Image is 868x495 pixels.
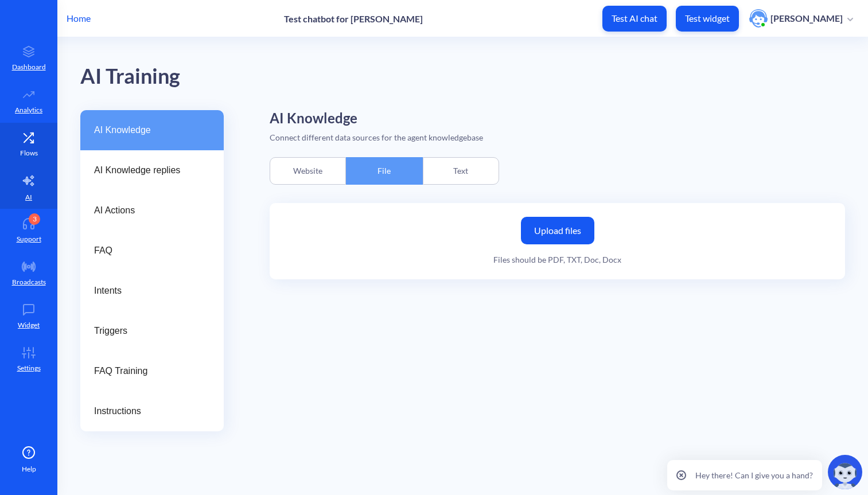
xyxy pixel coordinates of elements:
[284,13,423,24] p: Test chatbot for [PERSON_NAME]
[749,9,768,28] img: user photo
[80,271,224,311] a: Intents
[94,364,201,378] span: FAQ Training
[80,391,224,431] a: Instructions
[80,351,224,391] a: FAQ Training
[67,11,91,25] p: Home
[25,192,32,202] p: AI
[270,157,346,185] div: Website
[94,324,201,338] span: Triggers
[685,13,730,24] p: Test widget
[20,148,38,158] p: Flows
[15,105,42,115] p: Analytics
[270,110,845,127] h2: AI Knowledge
[94,204,201,217] span: AI Actions
[770,12,843,25] p: [PERSON_NAME]
[22,464,36,474] span: Help
[17,234,41,244] p: Support
[94,163,201,177] span: AI Knowledge replies
[828,455,862,489] img: copilot-icon.svg
[676,6,739,32] button: Test widget
[612,13,657,24] p: Test AI chat
[17,363,41,373] p: Settings
[94,404,201,418] span: Instructions
[12,277,46,287] p: Broadcasts
[346,157,422,185] div: File
[423,157,499,185] div: Text
[602,6,667,32] button: Test AI chat
[94,244,201,258] span: FAQ
[80,311,224,351] a: Triggers
[29,213,40,225] div: 3
[12,62,46,72] p: Dashboard
[94,284,201,298] span: Intents
[270,131,845,143] div: Connect different data sources for the agent knowledgebase
[521,217,594,244] label: Upload files
[80,150,224,190] a: AI Knowledge replies
[493,254,621,266] div: Files should be PDF, TXT, Doc, Docx
[80,60,180,93] div: AI Training
[80,190,224,231] a: AI Actions
[80,231,224,271] a: FAQ
[94,123,201,137] span: AI Knowledge
[80,110,224,150] a: AI Knowledge
[18,320,40,330] p: Widget
[744,8,859,29] button: user photo[PERSON_NAME]
[695,469,813,481] p: Hey there! Can I give you a hand?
